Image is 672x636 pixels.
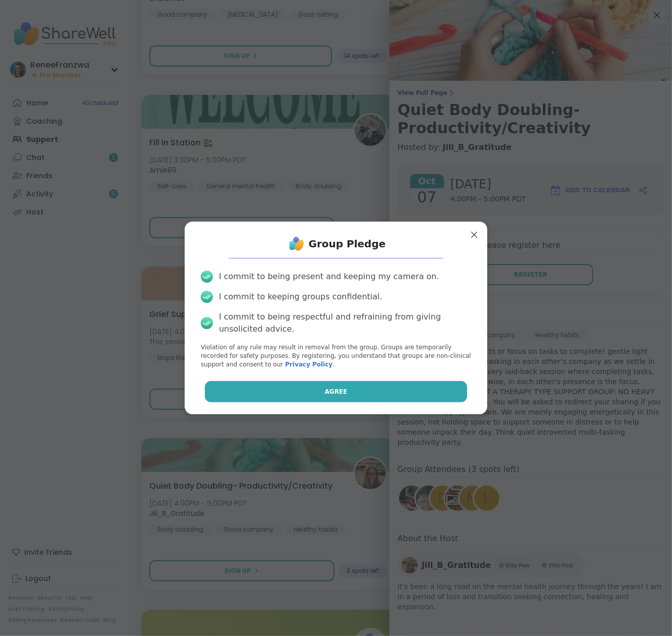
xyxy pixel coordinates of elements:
[219,311,471,335] div: I commit to being respectful and refraining from giving unsolicited advice.
[219,291,382,303] div: I commit to keeping groups confidential.
[201,343,471,368] p: Violation of any rule may result in removal from the group. Groups are temporarily recorded for s...
[205,381,468,402] button: Agree
[219,271,439,283] div: I commit to being present and keeping my camera on.
[309,237,386,251] h1: Group Pledge
[285,361,332,368] a: Privacy Policy
[325,387,348,396] span: Agree
[287,234,307,254] img: ShareWell Logo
